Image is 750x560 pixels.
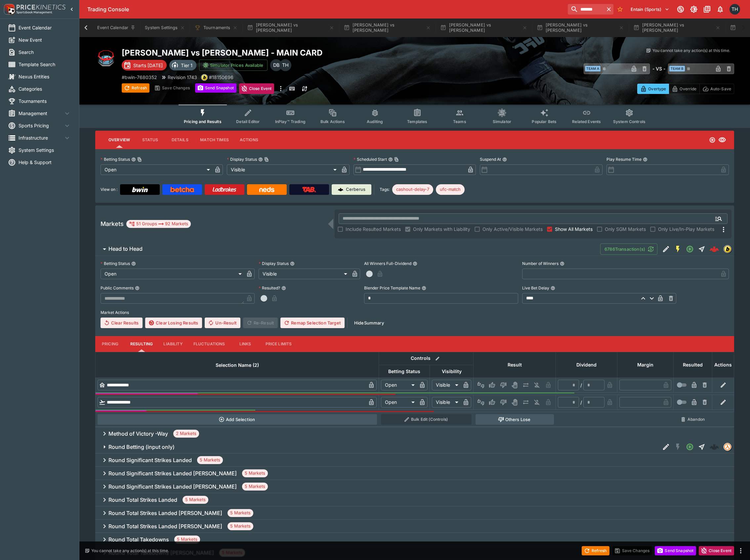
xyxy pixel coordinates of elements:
button: Add Selection [98,414,377,425]
img: Bwin [132,187,148,192]
button: Resulted? [281,286,286,290]
span: Popular Bets [532,119,557,124]
img: logo-cerberus--red.svg [710,244,719,254]
button: HideSummary [350,318,388,328]
svg: Open [686,245,694,253]
svg: Open [686,443,694,451]
button: Not Set [476,380,486,390]
th: Resulted [674,352,712,377]
span: New Event [19,36,71,43]
button: Not Set [476,397,486,408]
span: Search [19,49,71,56]
div: Open [101,164,212,175]
p: All Winners Full-Dividend [364,261,411,266]
button: Display StatusCopy To Clipboard [258,157,263,162]
button: [PERSON_NAME] vs [PERSON_NAME] [340,19,435,37]
div: Trading Console [87,6,565,13]
span: Betting Status [381,367,428,375]
button: [PERSON_NAME] vs [PERSON_NAME] [533,19,628,37]
span: cashout-delay-7 [392,186,433,193]
button: Todd Henderson [728,2,742,17]
p: Display Status [227,156,257,162]
span: ufc-match [436,186,465,193]
button: Display Status [290,261,295,266]
div: 4836822c-80e4-4a67-b5fd-499617d06256 [710,244,719,254]
p: Live Bet Delay [522,285,549,291]
div: Open [101,269,244,279]
h6: Method of Victory -Way [108,430,168,437]
button: Liability [158,336,188,352]
button: Send Snapshot [195,83,236,93]
button: Simulator Prices Available [199,60,268,71]
p: Copy To Clipboard [209,74,233,81]
div: Open [381,380,417,390]
button: Eliminated In Play [532,397,542,408]
span: Only Markets with Liability [413,226,470,233]
h2: Copy To Clipboard [122,48,428,58]
button: Price Limits [260,336,297,352]
button: Head to Head [95,242,600,256]
button: Override [669,84,699,94]
button: Resulting [125,336,158,352]
button: All Winners Full-Dividend [413,261,417,266]
button: Abandon [676,414,710,425]
button: Straight [696,243,708,255]
div: Visible [432,397,461,408]
label: Market Actions [101,308,729,318]
img: Ladbrokes [212,187,236,192]
a: Cerberus [332,184,371,195]
p: Public Comments [101,285,134,291]
img: mma.png [95,48,116,69]
span: Team A [585,66,601,71]
span: 2 Markets [173,430,199,437]
button: Edit Detail [660,243,672,255]
span: 5 Markets [197,457,223,463]
p: Play Resume Time [606,156,642,162]
h6: Round Significant Strikes Landed [108,457,192,464]
p: You cannot take any action(s) at this time. [91,548,169,554]
button: Others Lose [476,414,554,425]
button: SGM Enabled [672,243,684,255]
h6: Round Significant Strikes Landed [PERSON_NAME] [108,470,237,477]
p: Scheduled Start [354,156,387,162]
span: Show All Markets [555,226,593,233]
p: Betting Status [101,156,130,162]
div: Todd Henderson [279,59,291,71]
div: Visible [259,269,350,279]
h6: Round Total Strikes Landed [PERSON_NAME] [108,523,222,530]
span: 5 Markets [174,536,200,543]
button: [PERSON_NAME] vs [PERSON_NAME] [243,19,338,37]
p: Number of Winners [522,261,559,266]
button: Notifications [714,3,726,15]
p: Revision 1743 [168,74,197,81]
div: Visible [432,380,461,390]
span: Re-Result [243,318,278,328]
span: Only Active/Visible Markets [482,226,543,233]
span: Only Live/In-Play Markets [658,226,714,233]
div: Betting Target: cerberus [436,184,465,195]
button: Void [509,380,520,390]
img: Cerberus [338,187,343,192]
span: Templates [407,119,427,124]
h6: Round Betting (input only) [108,444,175,451]
label: View on : [101,184,117,195]
span: System Controls [613,119,646,124]
button: Select Tenant [627,4,673,15]
h6: Round Total Strikes Landed [PERSON_NAME] [108,510,222,517]
th: Dividend [556,352,617,377]
span: Nexus Entities [19,73,71,80]
span: 5 Markets [183,496,208,503]
span: Include Resulted Markets [346,226,401,233]
span: Teams [453,119,466,124]
button: Refresh [582,546,609,555]
button: Links [230,336,260,352]
button: Tournaments [190,19,242,37]
button: Toggle light/dark mode [688,3,700,15]
button: Status [135,132,165,148]
button: Push [521,397,531,408]
button: Remap Selection Target [280,318,345,328]
svg: More [720,226,728,234]
button: Pricing [95,336,125,352]
p: Tier 1 [181,62,192,69]
button: Bulk Edit (Controls) [381,414,472,425]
